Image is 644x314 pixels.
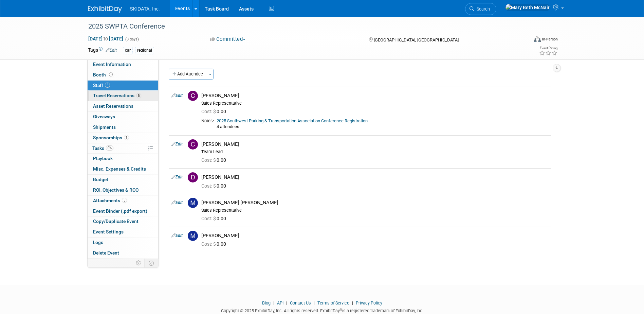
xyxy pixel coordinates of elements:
span: 5 [136,93,141,98]
div: Sales Representative [201,101,549,106]
button: Committed [208,36,248,43]
span: | [350,300,355,306]
a: Misc. Expenses & Credits [88,164,158,174]
a: Event Settings [88,227,158,237]
span: Cost: $ [201,157,217,163]
a: Edit [106,48,117,53]
span: 5 [105,83,110,88]
img: M.jpg [188,198,198,208]
a: Copy/Duplicate Event [88,216,158,227]
span: Cost: $ [201,183,217,189]
sup: ® [340,308,342,311]
span: to [103,36,109,41]
td: Tags [88,47,117,54]
span: Playbook [93,156,113,161]
div: [PERSON_NAME] [201,141,549,147]
img: C.jpg [188,139,198,150]
td: Toggle Event Tabs [144,259,158,267]
div: [PERSON_NAME] [201,92,549,99]
a: Edit [171,200,183,205]
span: Travel Reservations [93,93,141,98]
span: [GEOGRAPHIC_DATA], [GEOGRAPHIC_DATA] [374,37,459,42]
span: Delete Event [93,250,119,256]
a: Shipments [88,122,158,133]
a: Terms of Service [317,300,349,306]
span: Event Settings [93,229,124,234]
span: 1 [124,135,129,140]
span: 0% [106,145,113,151]
div: Notes: [201,118,214,124]
span: SKIDATA, Inc. [130,6,160,12]
span: | [312,300,316,306]
a: Playbook [88,154,158,164]
span: Cost: $ [201,216,217,221]
span: Shipments [93,124,116,130]
div: 4 attendees [217,118,549,129]
a: Edit [171,142,183,146]
img: M.jpg [188,231,198,241]
span: 0.00 [201,157,229,163]
a: Travel Reservations5 [88,91,158,101]
a: 2025 Southwest Parking & Transportation Association Conference Registration [217,118,368,123]
a: Logs [88,238,158,248]
a: Event Binder (.pdf export) [88,206,158,216]
span: Asset Reservations [93,103,133,109]
span: | [284,300,289,306]
span: Budget [93,177,108,182]
div: car [123,47,133,54]
span: Search [474,6,490,12]
a: Event Information [88,59,158,70]
div: In-Person [542,37,558,42]
a: Giveaways [88,112,158,122]
a: Blog [262,300,271,306]
div: 2025 SWPTA Conference [86,20,518,33]
span: 0.00 [201,109,229,114]
span: Event Binder (.pdf export) [93,208,147,214]
a: Attachments5 [88,196,158,206]
a: Staff5 [88,81,158,91]
div: [PERSON_NAME] [201,232,549,239]
img: Format-Inperson.png [534,36,541,42]
a: Budget [88,175,158,185]
span: Copy/Duplicate Event [93,219,139,224]
div: Event Rating [539,47,557,50]
span: Cost: $ [201,241,217,247]
a: Booth [88,70,158,80]
span: Giveaways [93,114,115,119]
a: Asset Reservations [88,101,158,111]
span: Sponsorships [93,135,129,140]
img: ExhibitDay [88,6,122,13]
a: Tasks0% [88,143,158,154]
img: Mary Beth McNair [505,4,550,11]
span: Staff [93,83,110,88]
span: Booth [93,72,114,77]
span: 0.00 [201,241,229,247]
span: ROI, Objectives & ROO [93,187,139,193]
span: 0.00 [201,216,229,221]
button: Add Attendee [169,69,207,80]
a: Edit [171,175,183,179]
a: Edit [171,233,183,238]
span: | [272,300,276,306]
a: API [277,300,283,306]
a: Sponsorships1 [88,133,158,143]
span: Booth not reserved yet [108,72,114,77]
div: [PERSON_NAME] [201,174,549,180]
a: Privacy Policy [356,300,382,306]
a: ROI, Objectives & ROO [88,185,158,195]
div: Team Lead [201,149,549,155]
span: [DATE] [DATE] [88,36,124,42]
span: 0.00 [201,183,229,189]
span: Attachments [93,198,127,203]
img: C.jpg [188,91,198,101]
span: Tasks [92,145,113,151]
div: regional [135,47,154,54]
span: Cost: $ [201,109,217,114]
span: 5 [122,198,127,203]
div: [PERSON_NAME] [PERSON_NAME] [201,199,549,206]
td: Personalize Event Tab Strip [133,259,145,267]
a: Contact Us [290,300,311,306]
span: (3 days) [125,37,139,41]
div: Sales Representative [201,208,549,213]
img: D.jpg [188,172,198,182]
